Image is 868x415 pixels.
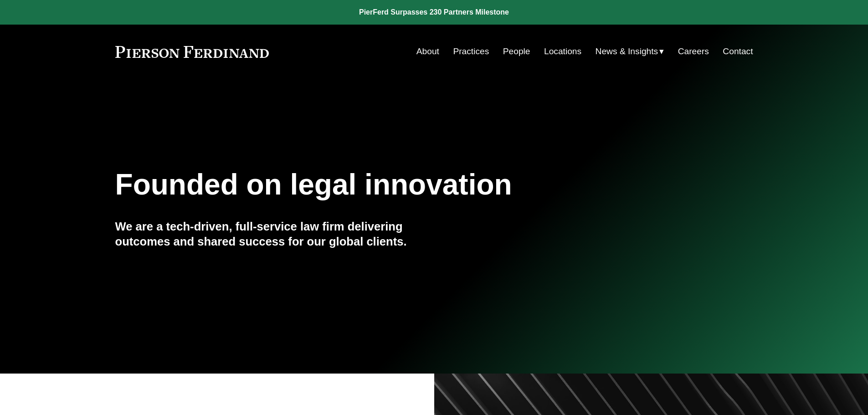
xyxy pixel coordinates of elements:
a: Contact [723,43,753,60]
span: News & Insights [596,44,658,60]
h1: Founded on legal innovation [115,168,647,201]
a: People [503,43,530,60]
a: folder dropdown [596,43,664,60]
a: About [416,43,439,60]
h4: We are a tech-driven, full-service law firm delivering outcomes and shared success for our global... [115,219,434,249]
a: Practices [453,43,489,60]
a: Locations [544,43,581,60]
a: Careers [678,43,709,60]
